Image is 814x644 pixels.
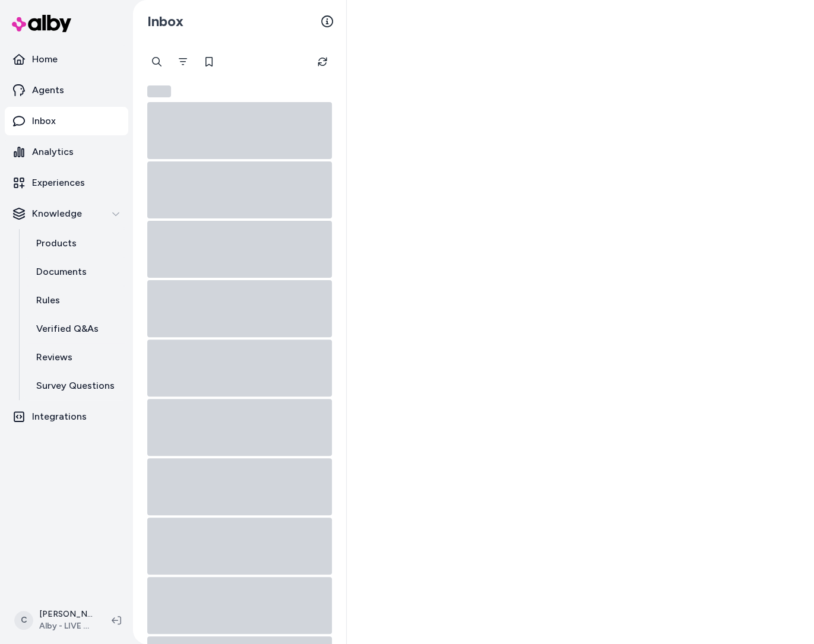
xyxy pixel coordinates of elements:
[24,343,128,372] a: Reviews
[5,76,128,104] a: Agents
[32,207,82,221] p: Knowledge
[5,199,128,228] button: Knowledge
[39,608,93,620] p: [PERSON_NAME]
[5,45,128,74] a: Home
[32,52,58,66] p: Home
[32,410,87,424] p: Integrations
[32,176,85,190] p: Experiences
[24,315,128,343] a: Verified Q&As
[36,236,77,250] p: Products
[5,107,128,135] a: Inbox
[171,50,195,74] button: Filter
[24,372,128,400] a: Survey Questions
[36,322,99,336] p: Verified Q&As
[7,601,102,639] button: C[PERSON_NAME]Alby - LIVE on [DOMAIN_NAME]
[14,611,33,630] span: C
[12,15,71,32] img: alby Logo
[32,114,56,128] p: Inbox
[32,83,64,97] p: Agents
[5,138,128,166] a: Analytics
[36,265,87,279] p: Documents
[39,620,93,632] span: Alby - LIVE on [DOMAIN_NAME]
[24,286,128,315] a: Rules
[36,293,60,307] p: Rules
[147,12,183,30] h2: Inbox
[36,379,115,393] p: Survey Questions
[5,169,128,197] a: Experiences
[36,350,72,364] p: Reviews
[32,145,74,159] p: Analytics
[24,258,128,286] a: Documents
[311,50,334,74] button: Refresh
[5,402,128,431] a: Integrations
[24,229,128,258] a: Products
